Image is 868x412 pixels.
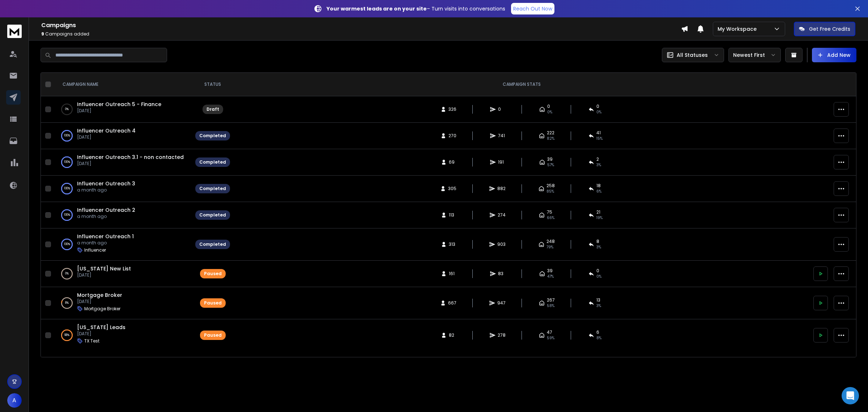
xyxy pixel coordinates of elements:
strong: Your warmest leads are on your site [327,5,427,12]
a: Reach Out Now [511,3,554,14]
span: 326 [448,106,456,112]
span: 19 % [596,215,603,221]
span: 3 % [596,244,601,250]
p: a month ago [77,214,135,219]
td: 100%Influencer Outreach 3a month ago [54,176,191,202]
span: 15 % [596,136,603,142]
span: 0% [547,109,552,115]
p: 100 % [64,185,70,192]
span: 222 [547,130,554,136]
span: 248 [546,239,555,244]
p: 8 % [65,299,69,307]
span: 267 [547,297,555,303]
span: 113 [449,212,456,218]
span: 41 [596,130,601,136]
span: 18 [596,183,601,189]
div: Paused [204,271,222,277]
span: 39 [547,268,553,274]
div: Open Intercom Messenger [842,387,859,404]
span: 191 [498,159,505,165]
span: 58 % [547,303,554,309]
span: 882 [497,186,506,192]
p: Influencer [84,247,106,253]
span: 741 [498,133,505,139]
span: 278 [498,332,506,338]
p: [DATE] [77,299,122,304]
p: My Workspace [718,25,759,33]
div: Paused [204,332,222,338]
span: 0 [596,268,599,274]
p: 0 % [65,106,69,113]
span: 85 % [546,189,554,194]
a: Influencer Outreach 5 - Finance [77,101,161,108]
p: [DATE] [77,161,184,167]
a: Influencer Outreach 4 [77,127,136,134]
span: 75 [547,209,552,215]
div: Completed [199,212,226,218]
p: Reach Out Now [513,5,552,12]
p: [DATE] [77,108,161,114]
span: 0 [498,106,505,112]
span: 47 % [547,274,554,279]
span: 8 [596,239,599,244]
a: Influencer Outreach 2 [77,206,135,214]
span: 39 [547,156,553,162]
td: 100%Influencer Outreach 3.1 - non contacted[DATE] [54,149,191,176]
p: All Statuses [677,51,708,59]
span: 82 [449,332,456,338]
a: Influencer Outreach 1 [77,233,134,240]
span: 313 [449,241,456,247]
p: 100 % [64,211,70,219]
span: 66 % [547,215,554,221]
a: Mortgage Broker [77,291,122,299]
td: 100%Influencer Outreach 1a month agoInfluencer [54,228,191,261]
p: 100 % [64,159,70,166]
span: 9 [41,31,44,37]
span: 903 [497,241,506,247]
span: 2 [596,156,599,162]
a: [US_STATE] Leads [77,324,125,331]
p: 0 % [65,270,69,277]
span: 79 % [546,244,553,250]
span: 270 [448,133,456,139]
span: 0 % [596,274,601,279]
p: [DATE] [77,134,136,140]
p: 100 % [64,132,70,139]
div: Completed [199,241,226,247]
a: Influencer Outreach 3.1 - non contacted [77,154,184,161]
p: 98 % [64,332,69,339]
td: 0%[US_STATE] New List[DATE] [54,261,191,287]
p: – Turn visits into conversations [327,5,505,12]
span: 258 [546,183,555,189]
span: 0% [596,109,601,115]
span: 8 % [596,335,601,341]
span: 3 % [596,162,601,168]
span: 82 % [547,136,554,142]
span: 947 [497,300,506,306]
p: 100 % [64,241,70,248]
td: 98%[US_STATE] Leads[DATE]TX Test [54,319,191,352]
th: CAMPAIGN STATS [234,73,809,96]
img: logo [7,25,22,38]
span: 6 % [596,189,601,194]
td: 0%Influencer Outreach 5 - Finance[DATE] [54,96,191,123]
span: 161 [449,271,456,277]
button: A [7,393,22,408]
p: a month ago [77,187,135,193]
p: Campaigns added [41,31,681,37]
span: 0 [547,104,550,109]
p: [DATE] [77,272,131,278]
span: 83 [498,271,505,277]
th: STATUS [191,73,234,96]
h1: Campaigns [41,21,681,30]
a: Influencer Outreach 3 [77,180,135,187]
span: 6 [596,329,599,335]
